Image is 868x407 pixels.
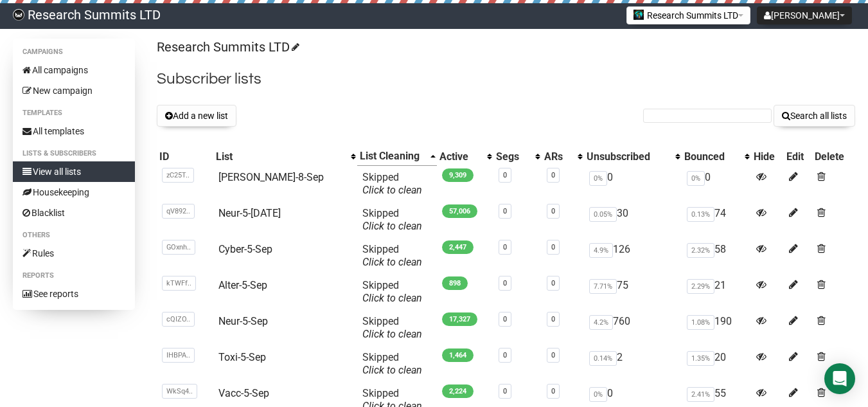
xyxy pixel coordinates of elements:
[362,207,422,232] span: Skipped
[162,384,197,399] span: WkSq4..
[13,161,135,182] a: View all lists
[584,202,682,238] td: 30
[439,150,481,163] div: Active
[362,243,422,268] span: Skipped
[687,351,714,366] span: 1.35%
[442,168,474,182] span: 9,309
[682,346,751,382] td: 20
[682,274,751,310] td: 21
[584,346,682,382] td: 2
[13,284,135,304] a: See reports
[551,171,555,179] a: 0
[442,384,474,398] span: 2,224
[584,238,682,274] td: 126
[503,351,507,359] a: 0
[774,105,855,127] button: Search all lists
[437,147,493,166] th: Active: No sort applied, activate to apply an ascending sort
[503,207,507,215] a: 0
[687,243,714,258] span: 2.32%
[503,315,507,323] a: 0
[362,351,422,376] span: Skipped
[751,147,784,166] th: Hide: No sort applied, sorting is disabled
[493,147,542,166] th: Segs: No sort applied, activate to apply an ascending sort
[13,80,135,101] a: New campaign
[13,146,135,161] li: Lists & subscribers
[815,150,853,163] div: Delete
[584,166,682,203] td: 0
[442,276,468,290] span: 898
[162,312,195,327] span: cQIZO..
[626,6,750,24] button: Research Summits LTD
[786,150,809,163] div: Edit
[13,243,135,264] a: Rules
[162,204,195,219] span: qV892..
[684,150,738,163] div: Bounced
[503,387,507,395] a: 0
[357,147,437,166] th: List Cleaning: Ascending sort applied, activate to apply a descending sort
[218,207,281,219] a: Neur-5-[DATE]
[542,147,584,166] th: ARs: No sort applied, activate to apply an ascending sort
[13,203,135,223] a: Blacklist
[589,351,617,366] span: 0.14%
[362,364,422,376] a: Click to clean
[157,68,855,91] h2: Subscriber lists
[218,351,266,363] a: Toxi-5-Sep
[362,220,422,232] a: Click to clean
[589,207,617,222] span: 0.05%
[584,310,682,346] td: 760
[159,150,211,163] div: ID
[216,150,344,163] div: List
[13,44,135,60] li: Campaigns
[812,147,855,166] th: Delete: No sort applied, sorting is disabled
[551,207,555,215] a: 0
[157,147,213,166] th: ID: No sort applied, sorting is disabled
[13,268,135,284] li: Reports
[544,150,571,163] div: ARs
[784,147,811,166] th: Edit: No sort applied, sorting is disabled
[13,121,135,141] a: All templates
[362,184,422,196] a: Click to clean
[587,150,669,163] div: Unsubscribed
[551,315,555,323] a: 0
[162,348,195,363] span: IHBPA..
[633,10,644,20] img: 2.jpg
[360,150,424,163] div: List Cleaning
[687,315,714,330] span: 1.08%
[13,60,135,80] a: All campaigns
[687,207,714,222] span: 0.13%
[442,312,477,326] span: 17,327
[362,315,422,340] span: Skipped
[589,387,607,402] span: 0%
[682,310,751,346] td: 190
[551,243,555,251] a: 0
[687,279,714,294] span: 2.29%
[551,279,555,287] a: 0
[682,147,751,166] th: Bounced: No sort applied, activate to apply an ascending sort
[218,315,268,327] a: Neur-5-Sep
[682,238,751,274] td: 58
[362,292,422,304] a: Click to clean
[589,171,607,186] span: 0%
[218,279,267,291] a: Alter-5-Sep
[218,243,272,255] a: Cyber-5-Sep
[551,351,555,359] a: 0
[362,328,422,340] a: Click to clean
[362,171,422,196] span: Skipped
[687,387,714,402] span: 2.41%
[157,105,236,127] button: Add a new list
[157,39,297,55] a: Research Summits LTD
[442,204,477,218] span: 57,006
[589,315,613,330] span: 4.2%
[13,105,135,121] li: Templates
[754,150,781,163] div: Hide
[503,171,507,179] a: 0
[503,279,507,287] a: 0
[757,6,852,24] button: [PERSON_NAME]
[589,243,613,258] span: 4.9%
[503,243,507,251] a: 0
[589,279,617,294] span: 7.71%
[218,171,324,183] a: [PERSON_NAME]-8-Sep
[442,240,474,254] span: 2,447
[162,240,195,255] span: GOxnh..
[584,274,682,310] td: 75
